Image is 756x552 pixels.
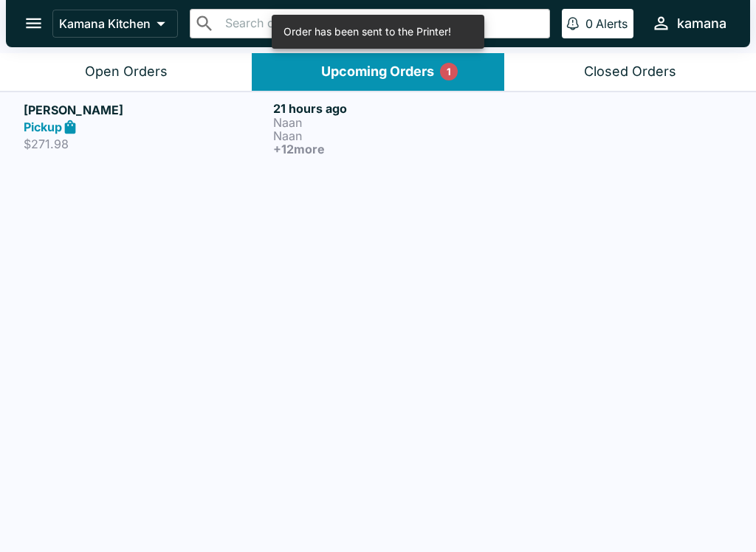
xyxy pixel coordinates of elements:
input: Search orders by name or phone number [221,13,543,34]
p: 1 [447,64,451,79]
p: Naan [273,129,517,142]
div: Upcoming Orders [321,63,434,80]
button: Kamana Kitchen [52,10,178,38]
p: 0 [585,16,593,31]
h6: + 12 more [273,142,517,156]
button: kamana [645,7,732,39]
div: Order has been sent to the Printer! [283,19,451,44]
div: Closed Orders [584,63,676,80]
strong: Pickup [24,120,62,134]
p: Kamana Kitchen [59,16,151,31]
div: kamana [677,15,726,32]
div: Open Orders [85,63,168,80]
h6: 21 hours ago [273,101,517,116]
p: $271.98 [24,137,267,151]
p: Alerts [596,16,628,31]
h5: [PERSON_NAME] [24,101,267,119]
p: Naan [273,116,517,129]
button: open drawer [15,4,52,42]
